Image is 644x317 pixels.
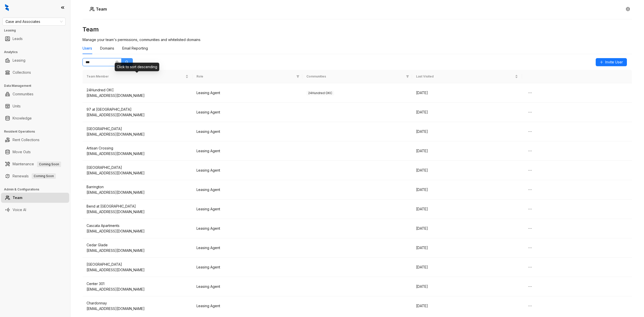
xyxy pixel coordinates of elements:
[115,61,118,64] span: close-circle
[416,303,518,309] div: [DATE]
[87,87,188,93] div: 24Hundred OKC
[416,168,518,173] div: [DATE]
[83,25,632,33] h3: Team
[600,60,603,64] span: plus
[6,18,63,25] span: Case and Associates
[1,135,69,145] li: Rent Collections
[37,162,61,167] span: Coming Soon
[87,151,188,156] div: [EMAIL_ADDRESS][DOMAIN_NAME]
[4,50,70,54] h3: Analytics
[296,75,299,78] span: filter
[4,129,70,134] h3: Resident Operations
[87,287,188,292] div: [EMAIL_ADDRESS][DOMAIN_NAME]
[87,223,188,228] div: Cascata Apartments
[1,34,69,44] li: Leads
[295,73,300,80] span: filter
[192,277,302,296] td: Leasing Agent
[405,73,410,80] span: filter
[416,187,518,192] div: [DATE]
[122,46,148,51] div: Email Reporting
[87,300,188,306] div: Chardonnay
[528,168,532,172] span: ellipsis
[87,145,188,151] div: Artisan Crossing
[1,113,69,123] li: Knowledge
[528,285,532,289] span: ellipsis
[87,242,188,248] div: Cedar Glade
[1,89,69,99] li: Communities
[192,83,302,103] td: Leasing Agent
[528,130,532,134] span: ellipsis
[13,135,39,145] a: Rent Collections
[416,245,518,251] div: [DATE]
[416,74,514,79] span: Last Visited
[626,7,630,11] span: setting
[125,60,129,64] span: search
[87,190,188,195] div: [EMAIL_ADDRESS][DOMAIN_NAME]
[192,180,302,200] td: Leasing Agent
[13,55,25,65] a: Leasing
[87,93,188,98] div: [EMAIL_ADDRESS][DOMAIN_NAME]
[1,147,69,157] li: Move Outs
[87,204,188,209] div: Bend at [GEOGRAPHIC_DATA]
[528,246,532,250] span: ellipsis
[87,74,184,79] span: Team Member
[416,129,518,134] div: [DATE]
[306,91,334,96] span: 24Hundred OKC
[596,58,627,66] button: Invite User
[528,110,532,114] span: ellipsis
[306,74,404,79] span: Communities
[13,205,26,215] a: Voice AI
[5,4,9,11] img: logo
[416,109,518,115] div: [DATE]
[13,113,32,123] a: Knowledge
[605,59,623,65] span: Invite User
[528,265,532,269] span: ellipsis
[87,132,188,137] div: [EMAIL_ADDRESS][DOMAIN_NAME]
[83,46,92,51] div: Users
[528,188,532,192] span: ellipsis
[528,149,532,153] span: ellipsis
[192,296,302,316] td: Leasing Agent
[87,184,188,190] div: Barrington
[192,219,302,238] td: Leasing Agent
[13,193,22,203] a: Team
[1,101,69,111] li: Units
[528,91,532,95] span: ellipsis
[1,159,69,169] li: Maintenance
[32,173,56,179] span: Coming Soon
[87,262,188,267] div: [GEOGRAPHIC_DATA]
[13,171,56,181] a: RenewalsComing Soon
[87,112,188,118] div: [EMAIL_ADDRESS][DOMAIN_NAME]
[83,70,192,83] th: Team Member
[87,267,188,273] div: [EMAIL_ADDRESS][DOMAIN_NAME]
[416,284,518,289] div: [DATE]
[528,226,532,230] span: ellipsis
[87,281,188,287] div: Center 301
[4,84,70,88] h3: Data Management
[416,90,518,96] div: [DATE]
[87,209,188,215] div: [EMAIL_ADDRESS][DOMAIN_NAME]
[87,107,188,112] div: 97 at [GEOGRAPHIC_DATA]
[4,187,70,192] h3: Admin & Configurations
[13,67,31,77] a: Collections
[90,7,95,12] img: Users
[1,67,69,77] li: Collections
[13,147,31,157] a: Move Outs
[196,74,294,79] span: Role
[87,126,188,132] div: [GEOGRAPHIC_DATA]
[13,34,23,44] a: Leads
[528,304,532,308] span: ellipsis
[87,228,188,234] div: [EMAIL_ADDRESS][DOMAIN_NAME]
[192,258,302,277] td: Leasing Agent
[87,170,188,176] div: [EMAIL_ADDRESS][DOMAIN_NAME]
[416,226,518,231] div: [DATE]
[87,165,188,170] div: [GEOGRAPHIC_DATA]
[416,206,518,212] div: [DATE]
[87,306,188,311] div: [EMAIL_ADDRESS][DOMAIN_NAME]
[192,238,302,258] td: Leasing Agent
[87,248,188,253] div: [EMAIL_ADDRESS][DOMAIN_NAME]
[13,101,21,111] a: Units
[83,37,200,42] span: Manage your team's permissions, communities and whitelisted domains
[192,161,302,180] td: Leasing Agent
